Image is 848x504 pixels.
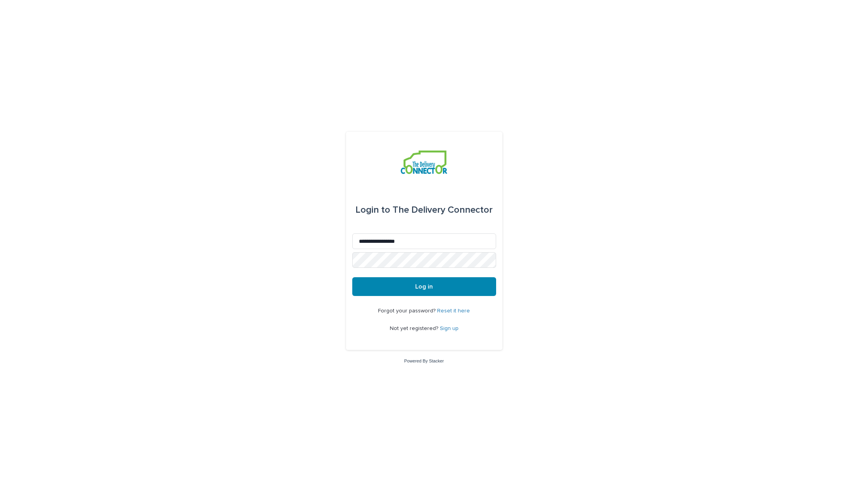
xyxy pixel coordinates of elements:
[415,283,433,290] span: Log in
[401,151,447,174] img: aCWQmA6OSGG0Kwt8cj3c
[352,277,496,296] button: Log in
[404,359,444,363] a: Powered By Stacker
[390,326,440,331] span: Not yet registered?
[378,308,437,314] span: Forgot your password?
[355,205,390,215] span: Login to
[355,199,493,221] div: The Delivery Connector
[440,326,459,331] a: Sign up
[437,308,470,314] a: Reset it here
